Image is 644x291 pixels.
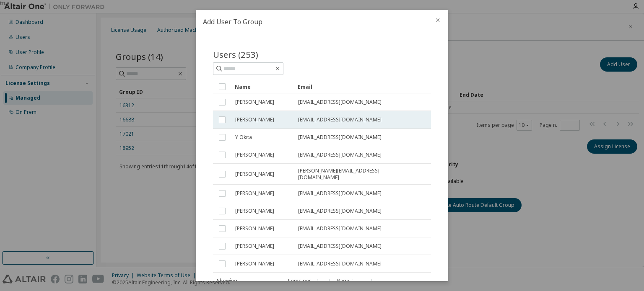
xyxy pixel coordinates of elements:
span: [PERSON_NAME] [235,171,274,178]
span: [PERSON_NAME] [235,260,274,267]
span: [EMAIL_ADDRESS][DOMAIN_NAME] [298,260,382,267]
span: Page n. [337,278,372,291]
div: Name [235,80,291,93]
button: close [434,17,441,23]
span: [EMAIL_ADDRESS][DOMAIN_NAME] [298,243,382,250]
span: [PERSON_NAME] [235,116,274,123]
span: [PERSON_NAME] [235,243,274,250]
span: [PERSON_NAME] [235,152,274,158]
span: Users (253) [213,49,258,60]
span: [EMAIL_ADDRESS][DOMAIN_NAME] [298,116,382,123]
div: Email [298,80,417,93]
span: [EMAIL_ADDRESS][DOMAIN_NAME] [298,134,382,141]
span: [PERSON_NAME][EMAIL_ADDRESS][DOMAIN_NAME] [298,167,416,181]
span: [PERSON_NAME] [235,99,274,106]
span: [EMAIL_ADDRESS][DOMAIN_NAME] [298,225,382,232]
span: [PERSON_NAME] [235,190,274,197]
span: Y Okita [235,134,252,141]
span: [EMAIL_ADDRESS][DOMAIN_NAME] [298,99,382,106]
span: [EMAIL_ADDRESS][DOMAIN_NAME] [298,208,382,214]
span: [EMAIL_ADDRESS][DOMAIN_NAME] [298,152,382,158]
h2: Add User To Group [196,10,428,33]
span: [PERSON_NAME] [235,225,274,232]
span: [EMAIL_ADDRESS][DOMAIN_NAME] [298,190,382,197]
span: Showing entries 1 through 10 of 253 [217,277,275,291]
span: [PERSON_NAME] [235,208,274,214]
span: Items per page [288,278,330,291]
